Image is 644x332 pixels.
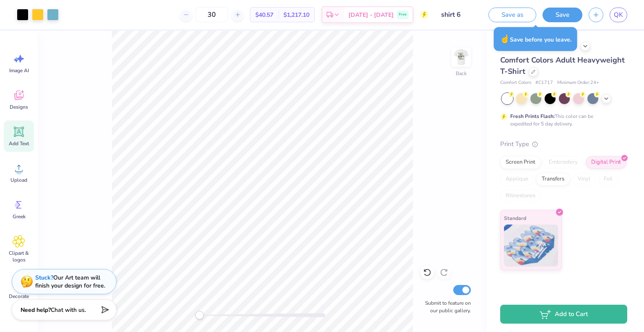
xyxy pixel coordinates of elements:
span: Standard [504,214,526,222]
span: Minimum Order: 24 + [557,79,599,86]
input: Untitled Design [435,6,476,23]
span: Designs [10,104,28,110]
div: Rhinestones [500,190,541,202]
a: QK [610,8,627,22]
strong: Stuck? [35,274,53,282]
span: Decorate [9,293,29,300]
button: Add to Cart [500,305,627,324]
div: This color can be expedited for 5 day delivery. [510,112,613,128]
div: Embroidery [543,156,583,169]
div: Save before you leave. [494,27,577,51]
div: Applique [500,173,534,186]
span: Image AI [9,67,29,74]
span: Chat with us. [51,306,86,314]
div: Print Type [500,139,627,149]
span: Add Text [9,140,29,147]
span: Clipart & logos [5,250,33,263]
strong: Fresh Prints Flash: [510,113,555,120]
strong: Need help? [21,306,51,314]
div: Screen Print [500,156,541,169]
span: ☝️ [500,34,510,44]
img: Back [453,49,470,65]
img: Standard [504,225,558,267]
span: Free [399,12,407,18]
span: Comfort Colors [500,79,531,86]
span: [DATE] - [DATE] [348,10,394,19]
div: Back [456,70,467,77]
button: Save [543,8,582,22]
span: QK [614,10,623,20]
div: Foil [598,173,618,186]
span: Upload [10,177,27,183]
label: Submit to feature on our public gallery. [421,299,471,314]
span: $40.57 [255,10,273,19]
span: Comfort Colors Adult Heavyweight T-Shirt [500,55,625,76]
div: Accessibility label [195,311,204,319]
div: Transfers [536,173,570,186]
span: # C1717 [535,79,553,86]
div: Digital Print [586,156,626,169]
div: Our Art team will finish your design for free. [35,274,105,290]
button: Save as [488,8,536,22]
span: Greek [13,213,26,220]
div: Vinyl [572,173,596,186]
input: – – [195,7,228,22]
span: $1,217.10 [283,10,309,19]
